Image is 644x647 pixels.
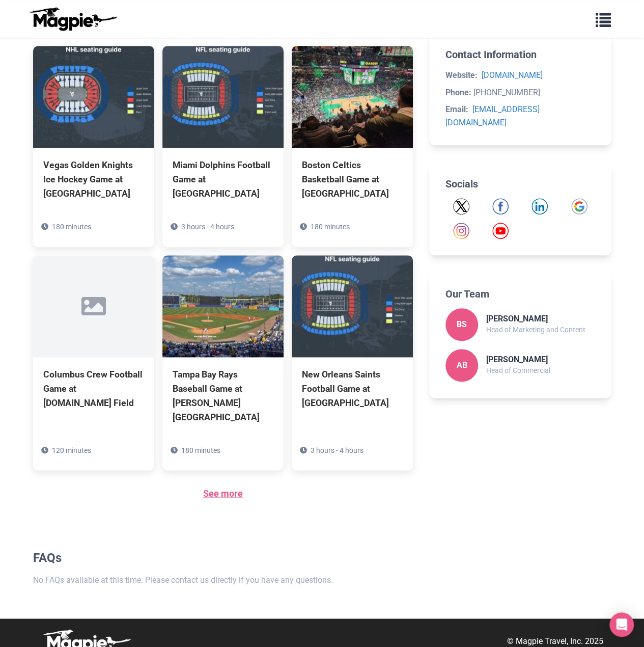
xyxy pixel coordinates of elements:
a: [EMAIL_ADDRESS][DOMAIN_NAME] [445,104,540,127]
h2: Socials [445,178,595,190]
a: Tampa Bay Rays Baseball Game at [PERSON_NAME][GEOGRAPHIC_DATA] 180 minutes [162,255,284,471]
h2: FAQs [33,550,413,565]
div: BS [445,308,478,341]
img: YouTube icon [492,223,509,239]
div: New Orleans Saints Football Game at [GEOGRAPHIC_DATA] [302,367,403,410]
img: Google icon [571,198,587,214]
img: Boston Celtics Basketball Game at TD Garden [292,46,413,148]
a: LinkedIn [531,198,548,214]
img: Instagram icon [453,223,469,239]
div: Boston Celtics Basketball Game at [GEOGRAPHIC_DATA] [302,158,403,201]
h2: Our Team [445,288,595,300]
img: Twitter icon [453,198,469,214]
li: [PHONE_NUMBER] [445,86,595,99]
img: logo-ab69f6fb50320c5b225c76a69d11143b.png [27,7,119,31]
p: No FAQs available at this time. Please contact us directly if you have any questions. [33,573,413,586]
span: 180 minutes [52,223,91,231]
div: Miami Dolphins Football Game at [GEOGRAPHIC_DATA] [173,158,273,201]
a: Google [571,198,587,214]
a: YouTube [492,223,509,239]
div: Open Intercom Messenger [609,612,634,637]
p: Head of Commercial [486,365,550,376]
span: 180 minutes [181,446,220,454]
img: LinkedIn icon [531,198,548,214]
span: 180 minutes [311,223,350,231]
img: Tampa Bay Rays Baseball Game at George M. Steinbrenner Field [162,255,284,357]
a: Boston Celtics Basketball Game at [GEOGRAPHIC_DATA] 180 minutes [292,46,413,247]
span: 120 minutes [52,446,91,454]
a: Columbus Crew Football Game at [DOMAIN_NAME] Field 120 minutes [33,255,154,456]
div: AB [445,349,478,382]
a: Vegas Golden Knights Ice Hockey Game at [GEOGRAPHIC_DATA] 180 minutes [33,46,154,247]
a: New Orleans Saints Football Game at [GEOGRAPHIC_DATA] 3 hours - 4 hours [292,255,413,456]
h2: Contact Information [445,48,595,61]
img: Vegas Golden Knights Ice Hockey Game at T-Mobile Arena [33,46,154,148]
div: Vegas Golden Knights Ice Hockey Game at [GEOGRAPHIC_DATA] [43,158,144,201]
strong: Email: [445,104,468,114]
a: Instagram [453,223,469,239]
img: Miami Dolphins Football Game at Hard Rock Stadium [162,46,284,148]
strong: Website: [445,70,478,80]
span: 3 hours - 4 hours [311,446,363,454]
div: Tampa Bay Rays Baseball Game at [PERSON_NAME][GEOGRAPHIC_DATA] [173,367,273,425]
a: Twitter [453,198,469,214]
p: Head of Marketing and Content [486,324,585,335]
a: Facebook [492,198,509,214]
strong: Phone: [445,88,471,97]
h3: [PERSON_NAME] [486,314,585,323]
div: Columbus Crew Football Game at [DOMAIN_NAME] Field [43,367,144,410]
a: See more [203,488,243,499]
span: 3 hours - 4 hours [181,223,234,231]
h3: [PERSON_NAME] [486,355,550,364]
a: [DOMAIN_NAME] [482,70,543,80]
img: New Orleans Saints Football Game at Caesars Superdome [292,255,413,357]
a: Miami Dolphins Football Game at [GEOGRAPHIC_DATA] 3 hours - 4 hours [162,46,284,247]
img: Facebook icon [492,198,509,214]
